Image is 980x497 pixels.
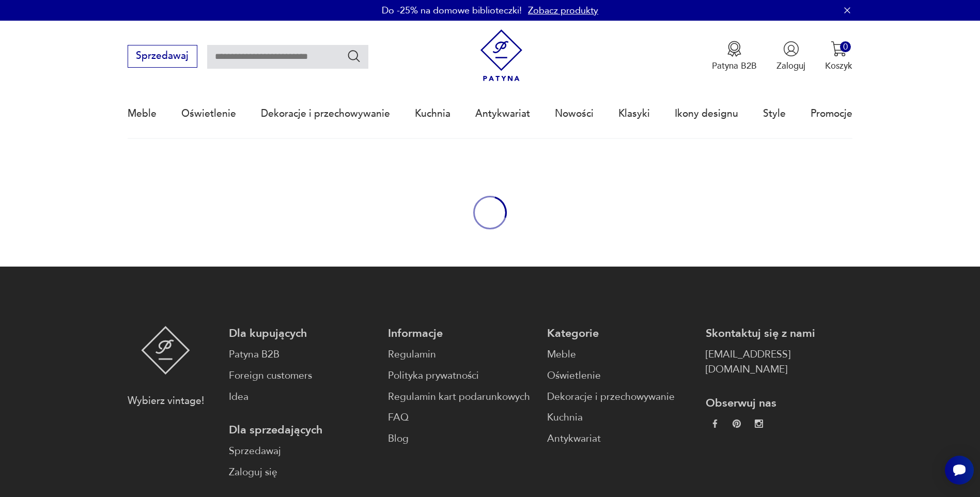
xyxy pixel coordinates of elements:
[776,60,805,72] p: Zaloguj
[388,368,535,383] a: Polityka prywatności
[825,41,852,72] button: 0Koszyk
[128,90,157,137] a: Meble
[555,90,594,137] a: Nowości
[712,41,757,72] button: Patyna B2B
[706,347,852,377] a: [EMAIL_ADDRESS][DOMAIN_NAME]
[388,347,535,362] a: Regulamin
[706,326,852,341] p: Skontaktuj się z nami
[347,49,362,64] button: Szukaj
[388,431,535,446] a: Blog
[675,90,738,137] a: Ikony designu
[783,41,799,57] img: Ikonka użytkownika
[547,390,694,405] a: Dekoracje i przechowywanie
[475,90,530,137] a: Antykwariat
[711,420,719,428] img: da9060093f698e4c3cedc1453eec5031.webp
[547,368,694,383] a: Oświetlenie
[547,347,694,362] a: Meble
[547,410,694,425] a: Kuchnia
[128,45,197,68] button: Sprzedawaj
[181,90,236,137] a: Oświetlenie
[141,326,190,375] img: Patyna - sklep z meblami i dekoracjami vintage
[229,368,376,383] a: Foreign customers
[261,90,390,137] a: Dekoracje i przechowywanie
[706,396,852,411] p: Obserwuj nas
[547,326,694,341] p: Kategorie
[755,420,763,428] img: c2fd9cf7f39615d9d6839a72ae8e59e5.webp
[382,4,522,17] p: Do -25% na domowe biblioteczki!
[825,60,852,72] p: Koszyk
[618,90,650,137] a: Klasyki
[388,326,535,341] p: Informacje
[528,4,598,17] a: Zobacz produkty
[733,420,741,428] img: 37d27d81a828e637adc9f9cb2e3d3a8a.webp
[388,390,535,405] a: Regulamin kart podarunkowych
[229,444,376,459] a: Sprzedawaj
[712,41,757,72] a: Ikona medaluPatyna B2B
[229,347,376,362] a: Patyna B2B
[388,410,535,425] a: FAQ
[229,326,376,341] p: Dla kupujących
[229,465,376,480] a: Zaloguj się
[128,394,204,409] p: Wybierz vintage!
[811,90,852,137] a: Promocje
[726,41,742,57] img: Ikona medalu
[945,456,974,485] iframe: Smartsupp widget button
[415,90,450,137] a: Kuchnia
[128,53,197,61] a: Sprzedawaj
[712,60,757,72] p: Patyna B2B
[763,90,786,137] a: Style
[831,41,847,57] img: Ikona koszyka
[776,41,805,72] button: Zaloguj
[475,29,527,82] img: Patyna - sklep z meblami i dekoracjami vintage
[840,41,851,52] div: 0
[547,431,694,446] a: Antykwariat
[229,423,376,438] p: Dla sprzedających
[229,390,376,405] a: Idea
